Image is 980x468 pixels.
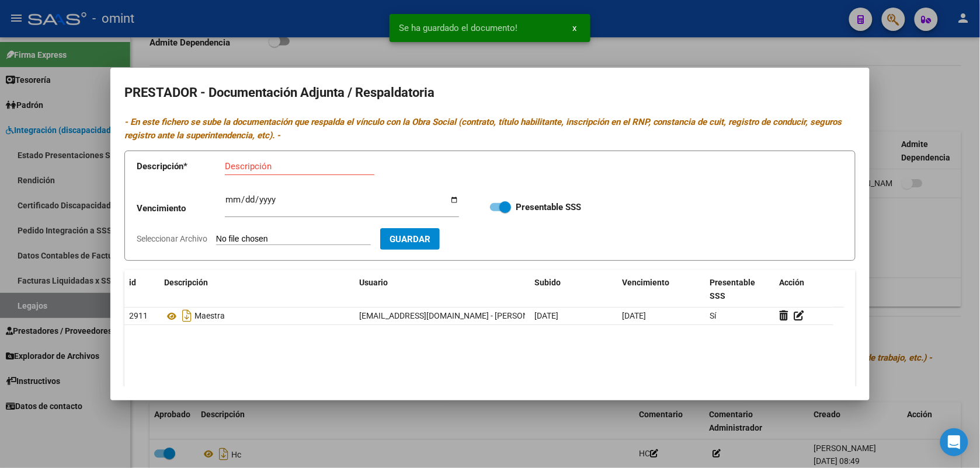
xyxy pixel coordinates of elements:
[390,234,430,245] span: Guardar
[359,311,557,320] span: [EMAIL_ADDRESS][DOMAIN_NAME] - [PERSON_NAME]
[617,270,705,309] datatable-header-cell: Vencimiento
[710,278,755,301] span: Presentable SSS
[129,278,136,287] span: id
[572,23,576,33] span: x
[534,278,561,287] span: Subido
[516,202,581,212] strong: Presentable SSS
[124,270,159,309] datatable-header-cell: id
[563,18,586,39] button: x
[534,311,558,320] span: [DATE]
[159,270,355,309] datatable-header-cell: Descripción
[355,270,530,309] datatable-header-cell: Usuario
[940,428,968,456] div: Open Intercom Messenger
[164,278,208,287] span: Descripción
[380,228,440,250] button: Guardar
[780,278,805,287] span: Acción
[622,278,669,287] span: Vencimiento
[137,202,225,215] p: Vencimiento
[530,270,617,309] datatable-header-cell: Subido
[137,234,207,243] span: Seleccionar Archivo
[124,117,842,141] i: - En este fichero se sube la documentación que respalda el vínculo con la Obra Social (contrato, ...
[194,312,225,321] span: Maestra
[129,311,148,320] span: 2911
[179,306,194,325] i: Descargar documento
[705,270,775,309] datatable-header-cell: Presentable SSS
[775,270,833,309] datatable-header-cell: Acción
[710,311,716,320] span: Sí
[399,22,517,34] span: Se ha guardado el documento!
[137,160,225,173] p: Descripción
[359,278,388,287] span: Usuario
[622,311,646,320] span: [DATE]
[124,82,856,104] h2: PRESTADOR - Documentación Adjunta / Respaldatoria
